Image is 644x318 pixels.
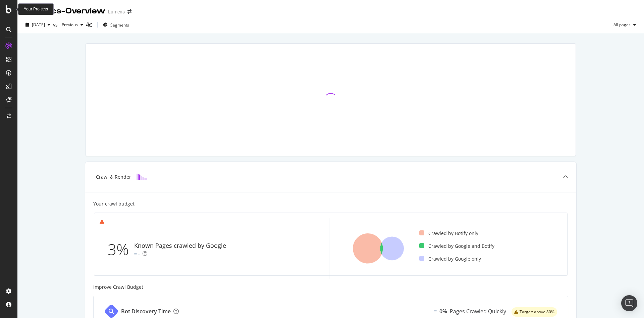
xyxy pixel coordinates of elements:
[520,310,554,314] span: Target: above 80%
[621,295,637,311] div: Open Intercom Messenger
[419,230,478,237] div: Crawled by Botify only
[96,174,131,180] div: Crawl & Render
[93,200,135,207] div: Your crawl budget
[512,307,557,317] div: warning label
[450,308,506,315] div: Pages Crawled Quickly
[419,256,481,262] div: Crawled by Google only
[108,8,125,15] div: Lumens
[121,308,171,315] div: Bot Discovery Time
[93,284,568,290] div: Improve Crawl Budget
[59,22,78,28] span: Previous
[137,174,147,180] img: block-icon
[108,238,134,261] div: 3%
[32,22,45,28] span: 2025 Aug. 3rd
[138,251,140,258] div: -
[23,19,53,30] button: [DATE]
[23,5,105,17] div: Analytics - Overview
[134,241,226,250] div: Known Pages crawled by Google
[24,6,48,12] div: Your Projects
[611,19,639,30] button: All pages
[434,310,437,312] img: Equal
[100,19,132,30] button: Segments
[419,243,494,249] div: Crawled by Google and Botify
[439,308,447,315] div: 0%
[53,21,59,28] span: vs
[611,22,631,28] span: All pages
[127,9,131,14] div: arrow-right-arrow-left
[59,19,86,30] button: Previous
[134,253,137,255] img: Equal
[110,22,129,28] span: Segments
